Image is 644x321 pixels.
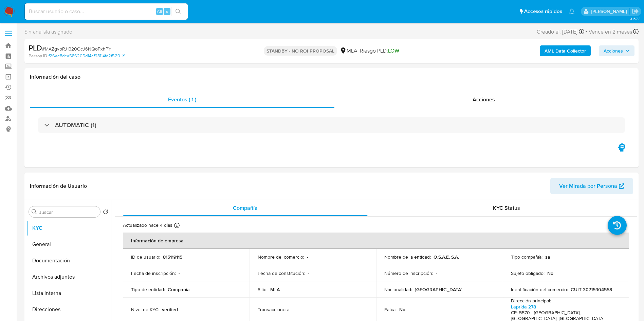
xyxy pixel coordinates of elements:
div: AUTOMATIC (1) [38,117,625,133]
button: Buscar [32,209,37,215]
button: Lista Interna [26,285,111,301]
span: Ver Mirada por Persona [559,178,617,194]
b: Person ID [29,53,47,59]
p: Actualizado hace 4 días [123,222,172,228]
span: Acciones [604,45,623,56]
p: Tipo compañía : [511,254,542,260]
span: Acciones [473,96,495,103]
p: Sitio : [258,286,268,293]
input: Buscar [38,209,97,215]
span: Accesos rápidos [524,8,562,15]
span: Compañía [233,204,258,212]
span: - [586,27,587,36]
p: Dirección principal : [511,298,551,304]
p: MLA [270,286,280,293]
p: Fatca : [384,306,397,313]
h1: Información del caso [30,74,633,80]
span: LOW [388,47,399,55]
p: - [179,270,180,276]
a: f26ae8dea586205d14ef98114fd2f520 [49,53,125,59]
p: O.S.A.E. S.A. [434,254,459,260]
p: valeria.duch@mercadolibre.com [591,8,629,15]
p: ID de usuario : [131,254,160,260]
span: Alt [157,8,162,15]
p: Nombre de la entidad : [384,254,431,260]
p: STANDBY - NO ROI PROPOSAL [264,46,337,56]
p: 815119115 [163,254,182,260]
p: - [436,270,437,276]
span: Eventos ( 1 ) [168,96,196,103]
p: Compañia [168,286,190,293]
input: Buscar usuario o caso... [25,7,188,16]
button: Ver Mirada por Persona [550,178,633,194]
button: Documentación [26,253,111,269]
button: Acciones [599,45,634,56]
button: Volver al orden por defecto [103,209,108,217]
p: - [307,254,308,260]
p: Nacionalidad : [384,286,412,293]
a: Salir [632,8,639,15]
span: s [166,8,168,15]
span: # MAZgvbRJ1920GcJ6NQoPxhPY [42,45,111,52]
div: Creado el: [DATE] [537,27,584,36]
button: General [26,236,111,253]
b: PLD [29,42,42,53]
button: Direcciones [26,301,111,318]
button: AML Data Collector [540,45,591,56]
p: Nivel de KYC : [131,306,159,313]
h3: AUTOMATIC (1) [55,121,96,129]
p: Tipo de entidad : [131,286,165,293]
p: Identificación del comercio : [511,286,568,293]
span: Riesgo PLD: [360,47,399,55]
button: KYC [26,220,111,236]
p: Fecha de inscripción : [131,270,176,276]
p: Número de inscripción : [384,270,433,276]
button: search-icon [171,7,185,16]
th: Información de empresa [123,233,629,249]
p: Nombre del comercio : [258,254,304,260]
h1: Información de Usuario [30,183,87,189]
a: Laprida 278 [511,303,536,310]
span: Vence en 2 meses [589,28,632,36]
p: [GEOGRAPHIC_DATA] [415,286,462,293]
b: AML Data Collector [545,45,586,56]
p: Sujeto obligado : [511,270,545,276]
p: verified [162,306,178,313]
p: CUIT 30715904558 [571,286,612,293]
p: - [308,270,309,276]
p: Transacciones : [258,306,289,313]
a: Notificaciones [569,8,575,14]
span: KYC Status [493,204,520,212]
div: MLA [340,47,357,55]
p: Fecha de constitución : [258,270,305,276]
p: sa [545,254,550,260]
p: No [399,306,405,313]
span: Sin analista asignado [24,28,72,36]
p: - [292,306,293,313]
button: Archivos adjuntos [26,269,111,285]
p: No [547,270,553,276]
